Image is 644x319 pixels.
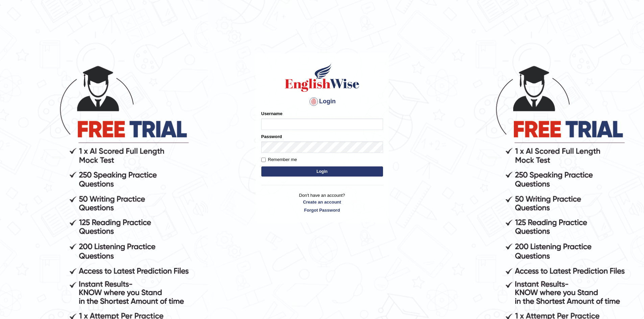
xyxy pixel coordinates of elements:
a: Forgot Password [261,207,383,213]
button: Login [261,166,383,177]
label: Password [261,133,282,140]
label: Remember me [261,156,297,163]
h4: Login [261,96,383,107]
label: Username [261,110,283,117]
img: Logo of English Wise sign in for intelligent practice with AI [284,62,361,93]
input: Remember me [261,158,266,162]
p: Don't have an account? [261,192,383,213]
a: Create an account [261,199,383,205]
